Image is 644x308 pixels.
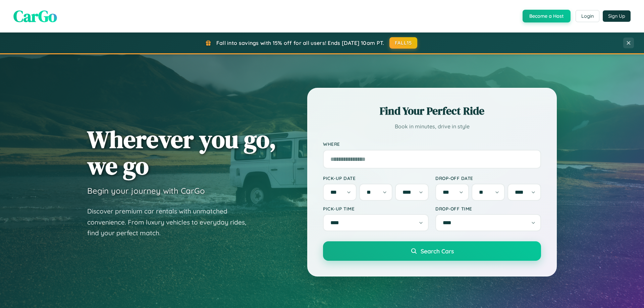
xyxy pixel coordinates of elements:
button: FALL15 [389,37,418,49]
label: Pick-up Time [323,206,429,211]
button: Sign Up [603,10,631,22]
label: Pick-up Date [323,175,429,181]
span: Search Cars [421,247,454,255]
label: Drop-off Date [435,175,541,181]
span: Fall into savings with 15% off for all users! Ends [DATE] 10am PT. [216,40,384,46]
label: Drop-off Time [435,206,541,211]
button: Become a Host [523,10,571,22]
span: CarGo [13,5,57,27]
h3: Begin your journey with CarGo [87,186,205,196]
p: Book in minutes, drive in style [323,122,541,131]
p: Discover premium car rentals with unmatched convenience. From luxury vehicles to everyday rides, ... [87,206,255,239]
label: Where [323,141,541,147]
button: Search Cars [323,241,541,261]
h1: Wherever you go, we go [87,126,276,179]
button: Login [576,10,599,22]
h2: Find Your Perfect Ride [323,104,541,118]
